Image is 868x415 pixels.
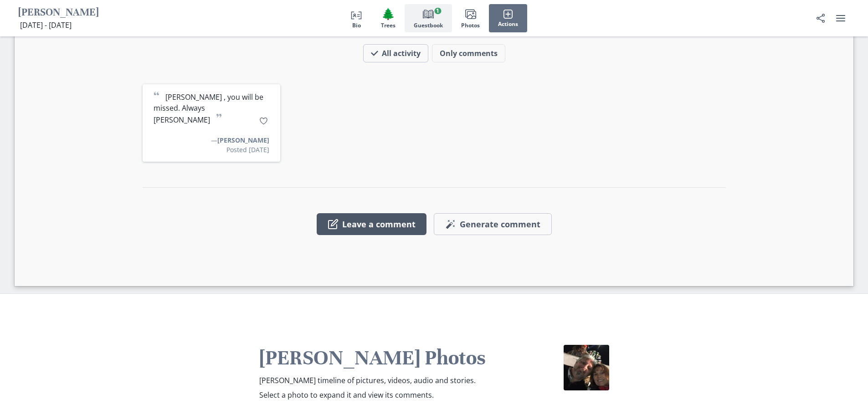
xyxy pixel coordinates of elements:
button: Posted [DATE] [226,145,269,154]
button: Actions [489,4,527,32]
button: user menu [832,9,850,27]
span: Generate comment [460,220,540,230]
button: Share Obituary [812,9,830,27]
img: Allen [564,345,609,390]
span: 1 [434,8,441,14]
p: [PERSON_NAME] timeline of pictures, videos, audio and stories. [259,375,490,386]
span: Photos [461,22,480,29]
p: [PERSON_NAME] , you will be missed. Always [PERSON_NAME] [154,92,269,125]
span: Trees [381,22,395,29]
button: Bio [341,4,372,32]
h2: [PERSON_NAME] Photos [259,345,490,371]
p: Select a photo to expand it and view its comments. [259,389,490,400]
span: [DATE] - [DATE] [20,20,72,30]
button: Generate comment [434,213,552,235]
button: Trees [372,4,405,32]
button: Guestbook [405,4,452,32]
button: Leave a comment [317,213,426,235]
span: Bio [352,22,361,29]
span: Tree [381,7,395,20]
button: Photos [452,4,489,32]
button: All activity [363,44,428,62]
button: Like [257,113,271,128]
button: Only comments [432,44,505,62]
span: Guestbook [414,22,443,29]
h1: [PERSON_NAME] [18,6,99,20]
span: Actions [498,21,518,27]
